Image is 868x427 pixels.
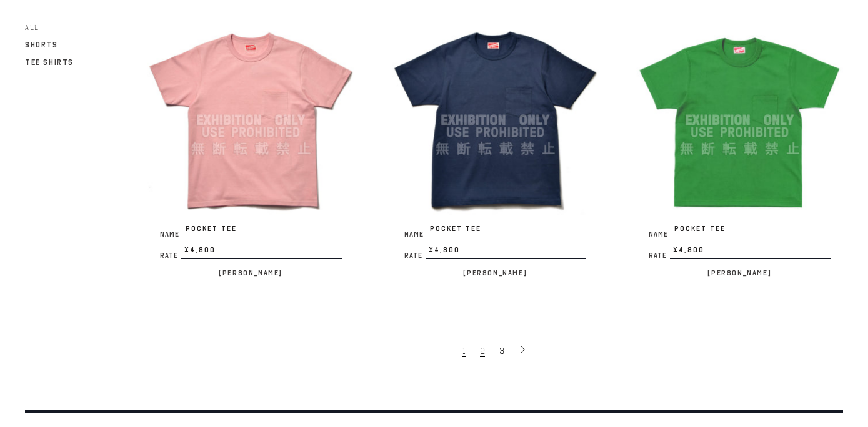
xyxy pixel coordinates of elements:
[25,37,58,52] a: Shorts
[499,345,504,357] span: 3
[147,265,354,280] p: [PERSON_NAME]
[649,252,670,259] span: Rate
[636,265,843,280] p: [PERSON_NAME]
[462,345,466,357] span: 1
[670,245,831,260] span: ¥4,800
[427,223,586,238] span: POCKET TEE
[147,17,354,280] a: POCKET TEE NamePOCKET TEE Rate¥4,800 [PERSON_NAME]
[392,265,599,280] p: [PERSON_NAME]
[182,223,342,238] span: POCKET TEE
[392,17,599,223] img: POCKET TEE
[426,245,586,260] span: ¥4,800
[493,338,512,363] a: 3
[160,252,181,259] span: Rate
[671,223,831,238] span: POCKET TEE
[649,231,671,238] span: Name
[160,231,182,238] span: Name
[25,23,39,32] span: All
[404,231,427,238] span: Name
[181,245,342,260] span: ¥4,800
[25,41,58,49] span: Shorts
[25,58,74,67] span: Tee Shirts
[480,345,485,357] span: 2
[25,55,74,70] a: Tee Shirts
[392,17,599,280] a: POCKET TEE NamePOCKET TEE Rate¥4,800 [PERSON_NAME]
[25,20,39,35] a: All
[404,252,426,259] span: Rate
[636,17,843,223] img: POCKET TEE
[147,17,354,223] img: POCKET TEE
[474,338,493,363] a: 2
[636,17,843,280] a: POCKET TEE NamePOCKET TEE Rate¥4,800 [PERSON_NAME]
